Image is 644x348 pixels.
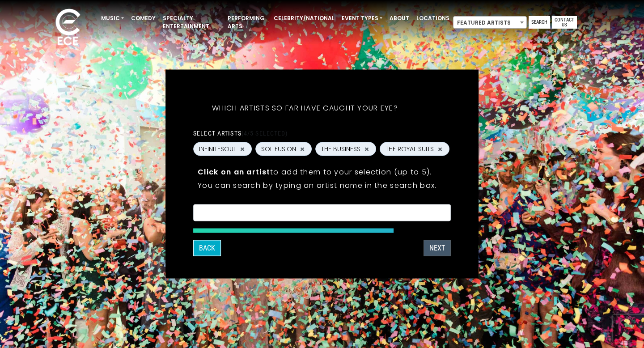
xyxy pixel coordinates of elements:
p: to add them to your selection (up to 5). [198,166,446,178]
a: Event Types [338,11,386,26]
h5: Which artists so far have caught your eye? [193,92,417,124]
button: Remove SOL FUSION [299,145,306,153]
a: Comedy [127,11,159,26]
button: Next [424,240,451,256]
span: THE BUSINESS [321,144,360,154]
span: (4/5 selected) [241,130,288,137]
img: ece_new_logo_whitev2-1.png [46,6,90,50]
span: THE ROYAL SUITS [386,144,434,154]
label: Select artists [193,129,288,137]
a: Contact Us [552,16,577,29]
a: About [386,11,413,26]
span: SOL FUSION [261,144,296,154]
a: Music [97,11,127,26]
span: INFINITESOUL [199,144,236,154]
button: Remove THE ROYAL SUITS [436,145,444,153]
a: Search [529,16,550,29]
p: You can search by typing an artist name in the search box. [198,180,446,191]
a: Specialty Entertainment [159,11,224,34]
span: Featured Artists [453,16,527,29]
strong: Click on an artist [198,167,270,177]
a: Locations [413,11,453,26]
a: Performing Arts [224,11,270,34]
span: Featured Artists [453,17,526,29]
textarea: Search [199,210,445,218]
button: Back [193,240,221,256]
a: Celebrity/National [270,11,338,26]
button: Remove INFINITESOUL [239,145,246,153]
button: Remove THE BUSINESS [363,145,370,153]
